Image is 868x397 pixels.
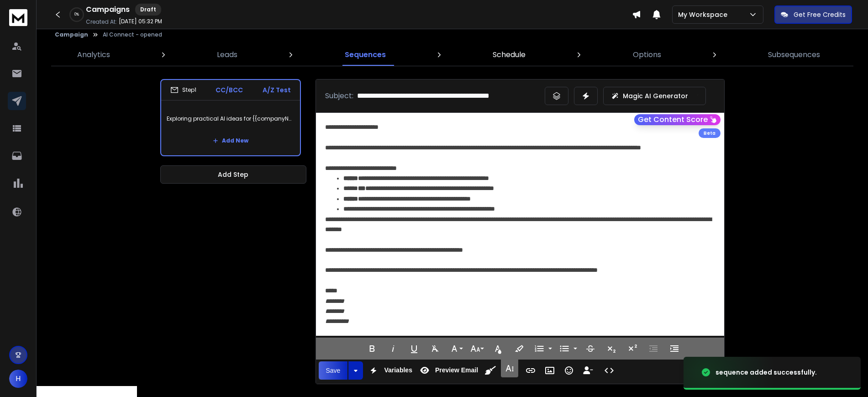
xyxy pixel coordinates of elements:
button: Variables [365,361,414,380]
p: [DATE] 05:32 PM [119,18,162,25]
button: Ordered List [531,339,548,358]
button: Clear Formatting [426,339,444,358]
p: Analytics [77,49,110,60]
p: AI Connect - opened [103,31,162,38]
span: Preview Email [433,366,480,374]
p: Sequences [345,49,386,60]
button: H [9,370,27,388]
button: Code View [600,361,618,380]
button: Increase Indent (Ctrl+]) [666,339,683,358]
p: CC/BCC [216,85,243,95]
a: Subsequences [763,44,826,66]
p: A/Z Test [263,85,291,95]
button: Add New [205,132,256,150]
h1: Campaigns [86,4,130,15]
p: Options [633,49,661,60]
div: Step 1 [170,86,196,94]
p: 0 % [74,12,79,17]
button: Subscript [603,339,620,358]
p: Get Free Credits [794,10,846,19]
button: Insert Unsubscribe Link [579,361,597,380]
button: Get Free Credits [774,5,852,24]
p: Subject: [325,90,353,101]
div: Beta [699,128,721,138]
button: Background Color [510,339,528,358]
a: Options [627,44,667,66]
button: Bold (Ctrl+B) [363,339,381,358]
button: Superscript [624,339,641,358]
a: Sequences [339,44,391,66]
p: Exploring practical AI ideas for {{companyName}} [167,106,295,132]
a: Analytics [72,44,116,66]
button: Emoticons [560,361,578,380]
p: Subsequences [768,49,820,60]
div: sequence added successfully. [715,368,817,377]
p: Magic AI Generator [623,91,688,101]
button: Add Step [160,165,306,184]
p: Schedule [493,49,526,60]
img: logo [9,9,27,26]
p: My Workspace [678,10,731,19]
span: Variables [382,366,414,374]
button: Preview Email [416,361,480,380]
button: Save [319,361,348,380]
a: Leads [211,44,243,66]
p: Leads [217,49,237,60]
button: Campaign [55,31,88,38]
p: Created At: [86,18,117,26]
button: Font Size [468,339,486,358]
button: Font Family [447,339,465,358]
a: Schedule [487,44,531,66]
button: Strikethrough (Ctrl+S) [582,339,599,358]
div: Draft [135,4,161,16]
button: Insert Image (Ctrl+P) [541,361,558,380]
button: Decrease Indent (Ctrl+[) [645,339,662,358]
button: Get Content Score [634,114,721,125]
li: Step1CC/BCCA/Z TestExploring practical AI ideas for {{companyName}}Add New [160,79,301,156]
button: Magic AI Generator [603,87,706,105]
button: Unordered List [572,339,579,358]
